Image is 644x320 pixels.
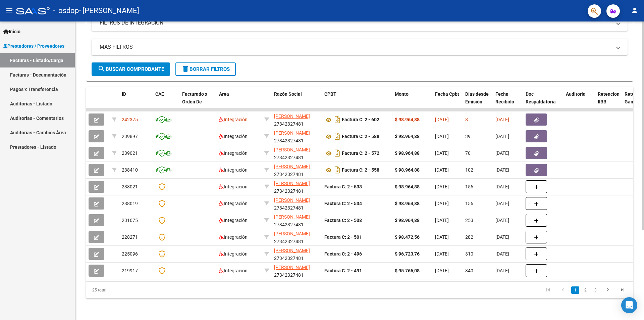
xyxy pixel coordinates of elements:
strong: Factura C: 2 - 558 [342,168,379,173]
span: Integración [219,150,248,156]
mat-icon: menu [5,6,13,14]
mat-panel-title: FILTROS DE INTEGRACION [100,19,611,27]
span: [PERSON_NAME] [274,164,310,169]
datatable-header-cell: Auditoria [563,87,595,117]
span: 282 [465,234,473,240]
a: go to first page [542,286,554,294]
span: [DATE] [495,268,509,273]
span: 228271 [122,234,138,240]
span: [DATE] [435,150,449,156]
a: 1 [571,286,579,294]
span: 242375 [122,117,138,122]
span: Borrar Filtros [181,66,230,72]
span: 70 [465,150,471,156]
strong: $ 98.964,88 [395,218,420,223]
a: go to last page [616,286,629,294]
strong: $ 98.964,88 [395,150,420,156]
strong: Factura C: 2 - 533 [324,184,362,189]
div: Open Intercom Messenger [621,297,637,313]
span: [PERSON_NAME] [274,214,310,220]
span: CAE [155,91,164,97]
mat-expansion-panel-header: FILTROS DE INTEGRACION [92,15,628,31]
span: [PERSON_NAME] [274,147,310,152]
strong: $ 98.964,88 [395,134,420,139]
strong: $ 98.964,88 [395,201,420,206]
span: Integración [219,134,248,139]
div: 27342327481 [274,247,319,261]
span: 156 [465,201,473,206]
span: Facturado x Orden De [182,91,207,104]
span: Area [219,91,229,97]
span: [DATE] [435,201,449,206]
span: - osdop [53,3,79,18]
div: 27342327481 [274,146,319,160]
a: go to next page [601,286,614,294]
li: page 1 [570,284,580,296]
div: 27342327481 [274,180,319,194]
i: Descargar documento [333,131,342,142]
span: [PERSON_NAME] [274,130,310,136]
span: [PERSON_NAME] [274,231,310,236]
div: 27342327481 [274,213,319,227]
a: go to previous page [556,286,569,294]
span: Fecha Recibido [495,91,514,104]
span: Fecha Cpbt [435,91,459,97]
datatable-header-cell: Monto [392,87,432,117]
datatable-header-cell: Doc Respaldatoria [523,87,563,117]
strong: Factura C: 2 - 501 [324,234,362,240]
strong: $ 95.766,08 [395,268,420,273]
span: [PERSON_NAME] [274,181,310,186]
span: Integración [219,234,248,240]
span: Auditoria [566,91,586,97]
div: 27342327481 [274,112,319,127]
span: Razón Social [274,91,302,97]
span: [DATE] [495,234,509,240]
span: 238019 [122,201,138,206]
span: 102 [465,167,473,173]
datatable-header-cell: Area [216,87,262,117]
span: [DATE] [435,167,449,173]
li: page 3 [590,284,600,296]
strong: Factura C: 2 - 508 [324,218,362,223]
span: [PERSON_NAME] [274,197,310,203]
span: [DATE] [435,234,449,240]
span: 231675 [122,218,138,223]
span: [DATE] [495,201,509,206]
span: Integración [219,218,248,223]
span: [DATE] [435,268,449,273]
span: Retencion IIBB [598,91,620,104]
li: page 2 [580,284,590,296]
strong: $ 98.964,88 [395,167,420,173]
a: 2 [581,286,589,294]
strong: Factura C: 2 - 572 [342,151,379,156]
span: Integración [219,201,248,206]
a: 3 [591,286,599,294]
span: 39 [465,134,471,139]
span: Integración [219,184,248,189]
span: 310 [465,251,473,257]
span: [PERSON_NAME] [274,265,310,270]
span: Buscar Comprobante [98,66,164,72]
i: Descargar documento [333,148,342,158]
span: [PERSON_NAME] [274,248,310,253]
div: 27342327481 [274,163,319,177]
span: [DATE] [495,218,509,223]
span: Integración [219,117,248,122]
span: 239021 [122,150,138,156]
datatable-header-cell: Fecha Cpbt [432,87,463,117]
mat-icon: search [98,65,106,73]
strong: Factura C: 2 - 534 [324,201,362,206]
span: 219917 [122,268,138,273]
strong: $ 96.723,76 [395,251,420,257]
span: Integración [219,268,248,273]
strong: Factura C: 2 - 602 [342,117,379,123]
button: Borrar Filtros [175,62,236,76]
span: Monto [395,91,409,97]
span: Días desde Emisión [465,91,489,104]
span: - [PERSON_NAME] [79,3,139,18]
span: Doc Respaldatoria [526,91,556,104]
datatable-header-cell: Retencion IIBB [595,87,622,117]
span: Integración [219,251,248,257]
span: [DATE] [435,117,449,122]
span: [DATE] [435,251,449,257]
